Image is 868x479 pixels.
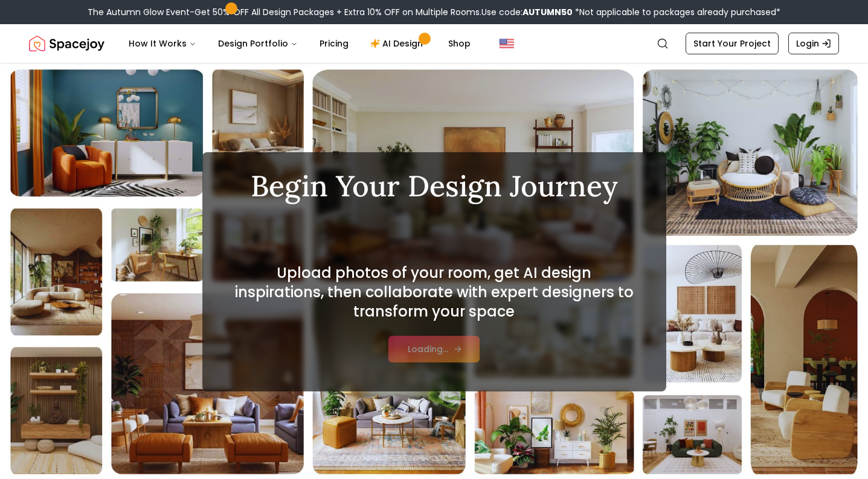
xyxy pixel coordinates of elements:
b: AUTUMN50 [522,6,573,18]
span: Use code: [481,6,573,18]
a: AI Design [361,31,436,56]
h1: Begin Your Design Journey [231,172,637,201]
a: Spacejoy [29,31,104,56]
img: Spacejoy Logo [29,31,104,56]
button: Design Portfolio [208,31,307,56]
nav: Main [119,31,480,56]
nav: Global [29,24,839,63]
button: How It Works [119,31,206,56]
a: Pricing [310,31,358,56]
a: Shop [439,31,480,56]
div: The Autumn Glow Event-Get 50% OFF All Design Packages + Extra 10% OFF on Multiple Rooms. [88,6,780,18]
h2: Upload photos of your room, get AI design inspirations, then collaborate with expert designers to... [231,263,637,321]
a: Start Your Project [686,33,779,54]
span: *Not applicable to packages already purchased* [573,6,780,18]
img: United States [500,36,514,51]
a: Login [788,33,839,54]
